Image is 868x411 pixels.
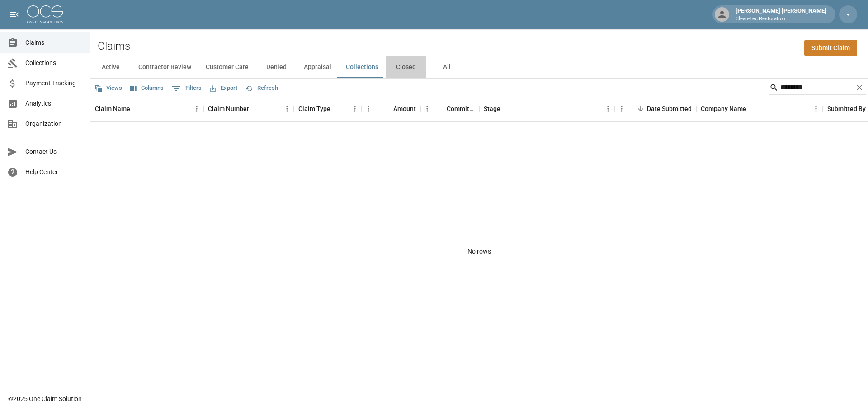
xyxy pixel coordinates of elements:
span: Collections [25,58,83,68]
div: Claim Number [208,96,249,121]
div: Claim Type [294,96,362,121]
p: Clean-Tec Restoration [736,15,826,23]
button: Menu [615,102,628,115]
button: Clear [853,81,866,94]
button: Menu [809,102,823,115]
button: Collections [339,56,386,78]
span: Contact Us [25,147,83,157]
button: Menu [601,102,615,115]
button: Sort [249,102,262,115]
button: Closed [386,56,426,78]
button: Menu [420,102,434,115]
button: Sort [746,102,759,115]
div: Amount [393,96,416,121]
div: No rows [90,122,868,381]
div: Company Name [696,96,823,121]
button: Menu [190,102,203,115]
div: Stage [479,96,615,121]
span: Payment Tracking [25,79,83,88]
div: dynamic tabs [90,56,868,78]
div: Claim Name [95,96,130,121]
div: Committed Amount [447,96,475,121]
div: Search [769,80,866,97]
button: Appraisal [297,56,339,78]
span: Claims [25,38,83,47]
button: Sort [434,102,447,115]
div: © 2025 One Claim Solution [8,394,82,403]
button: All [426,56,467,78]
div: Committed Amount [420,96,479,121]
button: Sort [500,102,513,115]
button: Menu [362,102,375,115]
button: Denied [256,56,297,78]
span: Help Center [25,167,83,177]
button: Show filters [170,81,204,96]
button: Views [92,81,124,95]
div: Amount [362,96,420,121]
h2: Claims [98,40,130,53]
button: Refresh [243,81,280,95]
button: open drawer [5,5,24,23]
button: Customer Care [198,56,256,78]
button: Sort [381,102,393,115]
div: Claim Number [203,96,294,121]
button: Menu [280,102,294,115]
div: Claim Type [298,96,330,121]
div: Submitted By [827,96,866,121]
button: Sort [330,102,343,115]
div: [PERSON_NAME] [PERSON_NAME] [732,6,830,23]
button: Export [208,81,240,95]
div: Stage [484,96,500,121]
div: Date Submitted [615,96,696,121]
div: Company Name [701,96,746,121]
button: Menu [348,102,362,115]
button: Sort [634,102,647,115]
img: ocs-logo-white-transparent.png [27,5,63,23]
button: Contractor Review [131,56,198,78]
button: Select columns [128,81,166,95]
a: Submit Claim [804,40,857,56]
div: Claim Name [90,96,203,121]
span: Analytics [25,99,83,108]
button: Sort [130,102,143,115]
button: Active [90,56,131,78]
span: Organization [25,119,83,129]
div: Date Submitted [647,96,692,121]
